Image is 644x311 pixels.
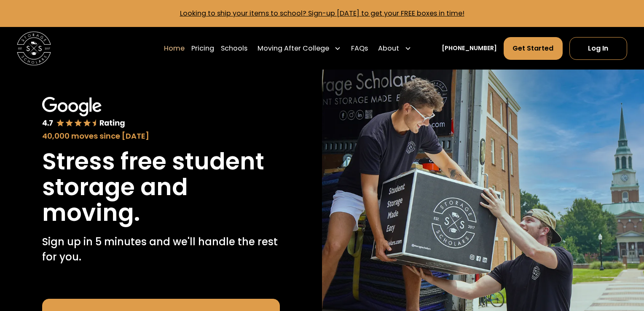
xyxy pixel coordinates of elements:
[42,149,280,226] h1: Stress free student storage and moving.
[42,234,280,265] p: Sign up in 5 minutes and we'll handle the rest for you.
[378,43,399,54] div: About
[258,43,329,54] div: Moving After College
[351,37,368,60] a: FAQs
[569,37,627,60] a: Log In
[180,8,464,18] a: Looking to ship your items to school? Sign-up [DATE] to get your FREE boxes in time!
[442,44,497,53] a: [PHONE_NUMBER]
[42,130,280,142] div: 40,000 moves since [DATE]
[191,37,214,60] a: Pricing
[221,37,247,60] a: Schools
[164,37,185,60] a: Home
[17,32,51,66] img: Storage Scholars main logo
[42,97,125,129] img: Google 4.7 star rating
[504,37,562,60] a: Get Started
